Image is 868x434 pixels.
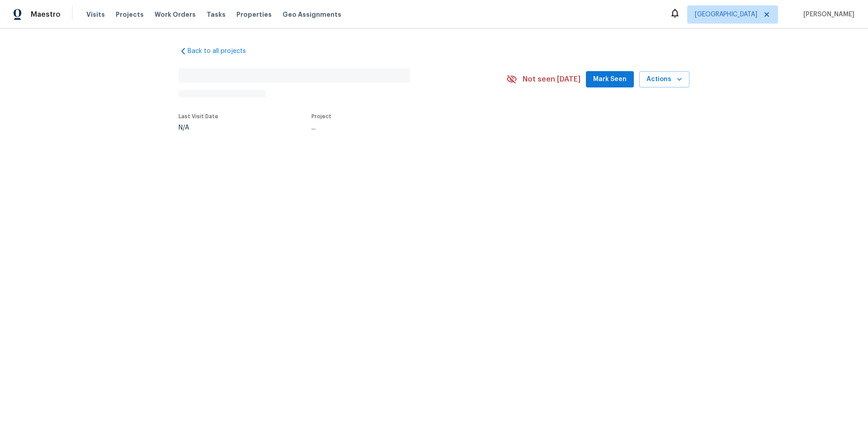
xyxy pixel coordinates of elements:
[86,10,105,19] span: Visits
[695,10,757,19] span: [GEOGRAPHIC_DATA]
[646,74,682,85] span: Actions
[155,10,196,19] span: Work Orders
[179,47,265,56] a: Back to all projects
[207,11,226,18] span: Tasks
[179,114,218,119] span: Last Visit Date
[593,74,627,85] span: Mark Seen
[283,10,341,19] span: Geo Assignments
[800,10,854,19] span: [PERSON_NAME]
[116,10,144,19] span: Projects
[523,75,580,84] span: Not seen [DATE]
[586,71,634,88] button: Mark Seen
[311,125,485,131] div: ...
[31,10,61,19] span: Maestro
[179,125,218,131] div: N/A
[311,114,331,119] span: Project
[236,10,272,19] span: Properties
[639,71,689,88] button: Actions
